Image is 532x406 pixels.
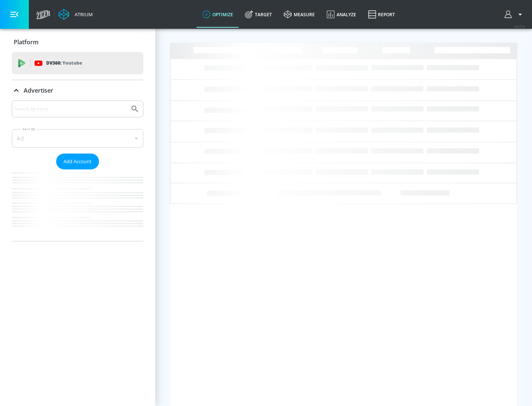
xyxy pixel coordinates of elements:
a: optimize [197,1,239,28]
p: DV360: [46,59,82,67]
a: Analyze [321,1,362,28]
div: DV360: Youtube [12,52,143,74]
a: Atrium [58,9,93,20]
a: Target [239,1,278,28]
p: Youtube [62,59,82,67]
div: Platform [12,32,143,52]
button: Add Account [56,154,99,169]
span: v 4.25.4 [514,24,525,28]
div: Advertiser [12,80,143,101]
nav: list of Advertiser [12,169,143,241]
a: Report [362,1,401,28]
div: A-Z [12,129,143,148]
a: measure [278,1,321,28]
div: Advertiser [12,100,143,241]
p: Advertiser [24,86,53,94]
span: Add Account [64,157,92,166]
p: Platform [14,38,38,46]
input: Search by name [15,104,127,114]
label: Sort By [21,127,37,131]
div: Atrium [72,11,93,18]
